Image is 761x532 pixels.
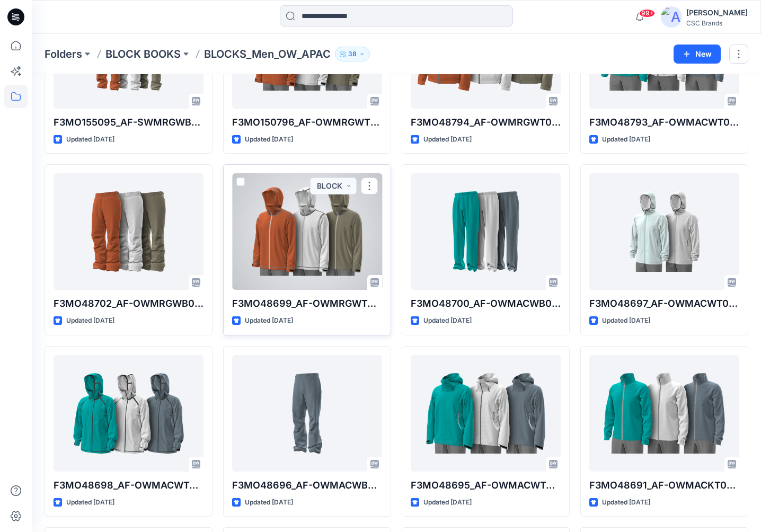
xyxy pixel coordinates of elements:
p: Updated [DATE] [245,315,293,326]
p: F3MO48691_AF-OWMACKT009_F13_PAACT_VFA [589,478,739,493]
p: F3MO48699_AF-OWMRGWT017_F13_PAREG_VFA [232,296,382,311]
p: F3MO48700_AF-OWMACWB018_F13_PAACT_VFA [411,296,561,311]
p: F3MO48696_AF-OWMACWB014_F13_PAACT_VFA [232,478,382,493]
p: Updated [DATE] [602,497,650,508]
a: BLOCK BOOKS [105,47,181,61]
p: Updated [DATE] [602,134,650,145]
a: F3MO48702_AF-OWMRGWB020_F13_PAREG_VFA [54,173,203,290]
p: F3MO48695_AF-OWMACWT013_F13_PAACT_VFA [411,478,561,493]
p: Updated [DATE] [602,315,650,326]
p: F3MO48698_AF-OWMACWT016_F13_PAACT_VFA [54,478,203,493]
a: F3MO48697_AF-OWMACWT015_F13_PAACT_VFA [589,173,739,290]
p: F3MO48697_AF-OWMACWT015_F13_PAACT_VFA [589,296,739,311]
p: Updated [DATE] [423,134,472,145]
p: Updated [DATE] [66,315,114,326]
p: F3MO48702_AF-OWMRGWB020_F13_PAREG_VFA [54,296,203,311]
p: F3MO48794_AF-OWMRGWT022_F13_PAREG_VFA [411,115,561,130]
a: F3MO48691_AF-OWMACKT009_F13_PAACT_VFA [589,355,739,472]
a: F3MO48699_AF-OWMRGWT017_F13_PAREG_VFA [232,173,382,290]
a: F3MO48695_AF-OWMACWT013_F13_PAACT_VFA [411,355,561,472]
img: avatar [661,6,682,28]
p: Updated [DATE] [245,134,293,145]
button: 38 [335,47,370,61]
p: 38 [348,48,357,60]
p: Updated [DATE] [423,315,472,326]
p: Updated [DATE] [66,497,114,508]
p: Updated [DATE] [245,497,293,508]
button: New [674,45,721,64]
p: Updated [DATE] [423,497,472,508]
a: F3MO48698_AF-OWMACWT016_F13_PAACT_VFA [54,355,203,472]
p: BLOCKS_Men_OW_APAC [204,47,331,61]
p: F3MO150796_AF-OWMRGWT100_F13_PAREG_VFA [232,115,382,130]
a: F3MO48700_AF-OWMACWB018_F13_PAACT_VFA [411,173,561,290]
a: Folders [45,47,82,61]
p: F3MO155095_AF-SWMRGWB146_F13_PAREG_VFA [54,115,203,130]
p: F3MO48793_AF-OWMACWT021_F13_PAACT_VFA [589,115,739,130]
div: [PERSON_NAME] [686,6,748,19]
span: 99+ [639,9,655,17]
p: Updated [DATE] [66,134,114,145]
a: F3MO48696_AF-OWMACWB014_F13_PAACT_VFA [232,355,382,472]
div: CSC Brands [686,19,748,27]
